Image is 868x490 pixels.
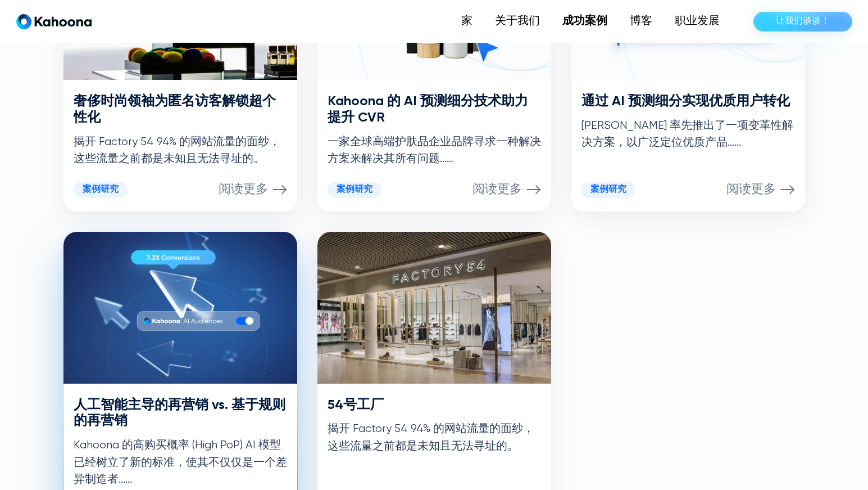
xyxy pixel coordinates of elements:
font: 家 [461,15,472,27]
a: 让我们谈谈！ [753,12,852,32]
a: 关于我们 [484,10,551,33]
font: 案例研究 [83,185,119,194]
font: 职业发展 [675,15,720,27]
font: 成功案例 [562,16,607,27]
font: Kahoona 的 AI 预测细分技术助力提升 CVR [328,95,528,124]
font: Kahoona 的高购买概率 (High PoP) AI 模型已经树立了新的标准，使其不仅仅是一个差异制造者...... [74,439,287,485]
font: 奢侈时尚领袖为匿名访客解锁超个性化 [74,95,276,124]
font: 阅读更多 [726,183,776,196]
font: 案例研究 [337,185,372,194]
font: 揭开 Factory 54 94% 的网站流量的面纱，这些流量之前都是未知且无法寻址的。 [74,136,280,165]
a: 家 [450,10,484,33]
font: 案例研究 [590,185,626,194]
a: 家 [16,14,92,30]
font: 让我们谈谈！ [776,17,830,26]
font: 关于我们 [495,15,540,27]
font: 博客 [630,15,652,27]
font: 一家全球高端护肤品企业品牌寻求一种解决方案来解决其所有问题…… [328,136,541,165]
font: [PERSON_NAME] 率先推出了一项变革性解决方案，以广泛定位优质产品...... [581,120,793,149]
a: 成功案例 [551,10,619,33]
font: 阅读更多 [472,183,522,196]
font: 揭开 Factory 54 94% 的网站流量的面纱，这些流量之前都是未知且无法寻址的。 [328,423,534,452]
font: 通过 AI 预测细分实现优质用户转化 [581,95,790,108]
font: 54号工厂 [328,398,384,412]
a: 博客 [619,10,664,33]
font: 阅读更多 [219,183,268,196]
font: 人工智能主导的再营销 vs. 基于规则的再营销 [74,398,285,428]
a: 职业发展 [664,10,731,33]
